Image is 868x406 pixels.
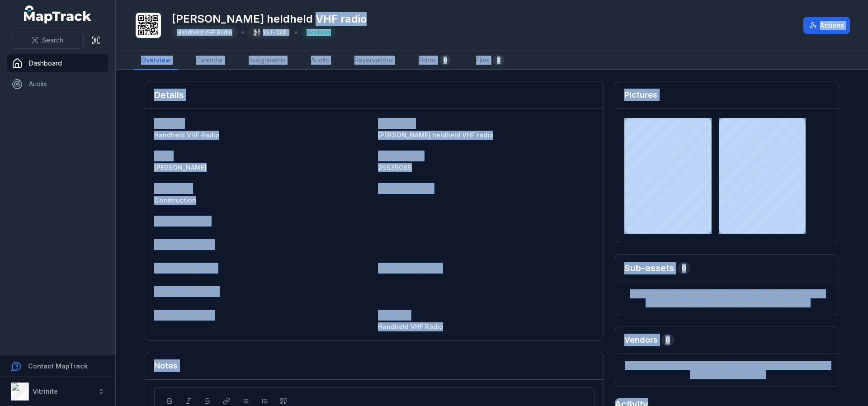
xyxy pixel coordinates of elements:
div: 0 [678,262,690,274]
span: Category [154,120,183,127]
a: Forms0 [411,51,458,70]
span: Warranty Certificate [154,288,218,296]
h2: Details [154,89,184,101]
span: Department [154,185,191,193]
a: Assignments [241,51,293,70]
a: Calendar [189,51,231,70]
span: [PERSON_NAME] [154,164,207,171]
a: Reservations [347,51,401,70]
span: Construction [154,196,196,204]
div: 2 [493,55,504,66]
span: Warranty End Date [154,312,213,319]
span: Tool Type [378,312,410,319]
div: 0 [661,334,674,346]
span: Handheld VHF Radio [154,131,219,139]
span: Add sub-assets to organise your assets into distinct components, making it easier to manage and t... [615,282,839,315]
span: Last test & tag date [154,264,217,272]
div: Available [301,26,336,39]
a: Audits [7,75,108,93]
h3: Vendors [624,334,658,346]
a: Audits [304,51,336,70]
div: VIT-121 [248,26,291,39]
span: Next test & tag date [378,264,441,272]
span: Handheld VHF Radio [177,29,232,36]
h1: [PERSON_NAME] heldheld VHF radio [172,12,367,26]
span: Serial Number [378,152,423,160]
span: Handheld VHF Radio [378,323,443,330]
span: 26535085 [378,164,412,171]
h3: Notes [154,359,178,372]
span: Description [378,120,414,127]
div: 0 [440,55,451,66]
span: Search [42,36,63,45]
span: Make [154,152,172,160]
button: Actions [803,17,850,34]
a: Dashboard [7,54,108,72]
a: Overview [134,51,178,70]
span: [PERSON_NAME] heldheld VHF radio [378,131,493,139]
span: Service Certificate [154,241,213,249]
a: Files2 [469,51,511,70]
strong: Vitrinite [33,387,58,395]
strong: Contact MapTrack [28,362,88,370]
span: Add vendors to your asset to keep track of who to contact for parts, services, warranties, etc. [615,354,839,387]
h3: Pictures [624,89,657,101]
span: Next service date [154,217,210,225]
span: Last service date [378,185,433,193]
a: MapTrack [24,5,92,24]
h2: Sub-assets [624,262,674,274]
button: Search [11,32,84,49]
